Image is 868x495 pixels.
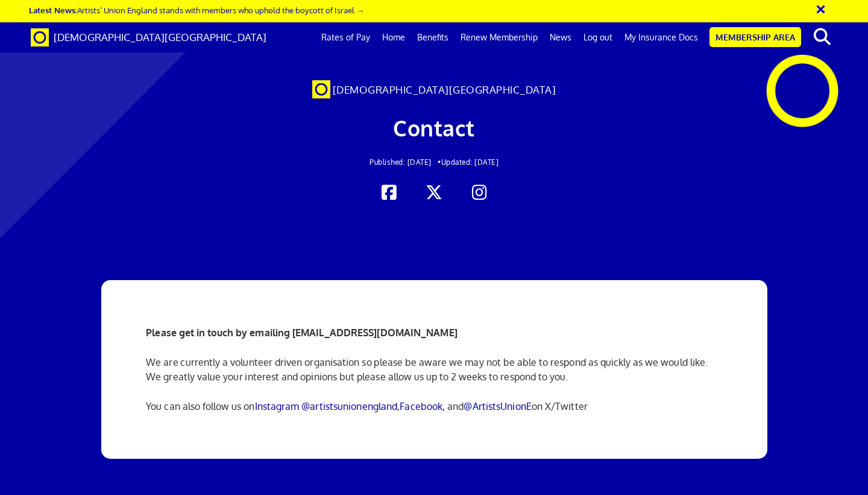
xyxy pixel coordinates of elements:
strong: Latest News: [29,5,77,15]
a: Membership Area [709,27,801,47]
p: You can also follow us on , , and on X/Twitter [146,399,722,414]
span: Contact [393,114,475,141]
a: Log out [577,22,618,53]
a: Brand [DEMOGRAPHIC_DATA][GEOGRAPHIC_DATA] [22,22,275,53]
span: Published: [DATE] • [370,158,441,167]
a: Facebook [400,400,442,412]
a: Renew Membership [454,22,544,53]
a: Latest News:Artists’ Union England stands with members who uphold the boycott of Israel → [29,5,364,15]
h2: Updated: [DATE] [168,158,700,166]
a: News [544,22,577,53]
button: search [804,24,840,49]
a: @ArtistsUnionE [464,400,531,412]
strong: Please get in touch by emailing [EMAIL_ADDRESS][DOMAIN_NAME] [146,327,458,339]
p: We are currently a volunteer driven organisation so please be aware we may not be able to respond... [146,355,722,384]
a: Benefits [411,22,454,53]
span: [DEMOGRAPHIC_DATA][GEOGRAPHIC_DATA] [333,83,556,96]
a: My Insurance Docs [618,22,704,53]
span: [DEMOGRAPHIC_DATA][GEOGRAPHIC_DATA] [54,31,266,43]
a: Instagram @artistsunionengland [255,400,398,412]
a: Home [376,22,411,53]
a: Rates of Pay [315,22,376,53]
